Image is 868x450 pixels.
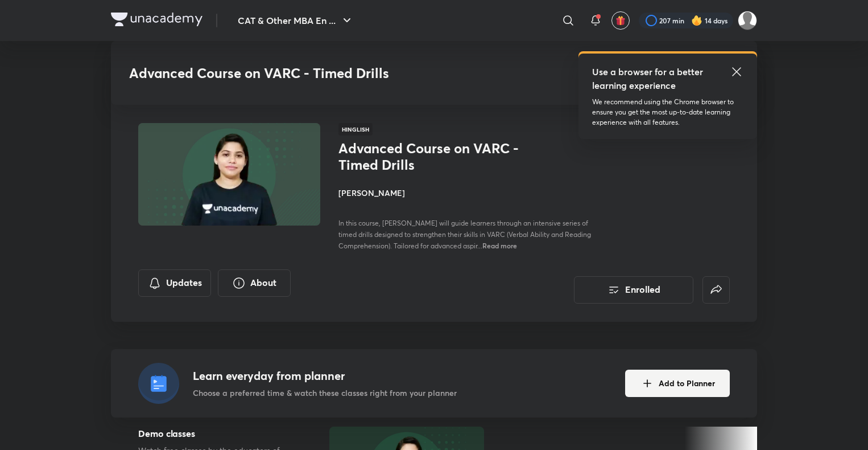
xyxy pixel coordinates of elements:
[193,387,457,399] p: Choose a preferred time & watch these classes right from your planner
[338,123,373,136] span: Hinglish
[231,9,361,32] button: CAT & Other MBA En ...
[111,13,202,29] a: Company Logo
[193,367,457,384] h4: Learn everyday from planner
[482,241,517,250] span: Read more
[691,15,702,26] img: streak
[615,15,626,26] img: avatar
[611,11,630,30] button: avatar
[137,122,322,227] img: Thumbnail
[218,269,291,297] button: About
[338,140,524,173] h1: Advanced Course on VARC - Timed Drills
[129,65,574,81] h3: Advanced Course on VARC - Timed Drills
[738,11,757,30] img: Aparna Dubey
[338,219,591,250] span: In this course, [PERSON_NAME] will guide learners through an intensive series of timed drills des...
[592,97,743,128] p: We recommend using the Chrome browser to ensure you get the most up-to-date learning experience w...
[574,276,693,304] button: Enrolled
[138,427,293,440] h5: Demo classes
[702,276,730,304] button: false
[625,370,730,397] button: Add to Planner
[592,65,705,92] h5: Use a browser for a better learning experience
[138,269,211,297] button: Updates
[111,13,202,26] img: Company Logo
[338,187,593,199] h4: [PERSON_NAME]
